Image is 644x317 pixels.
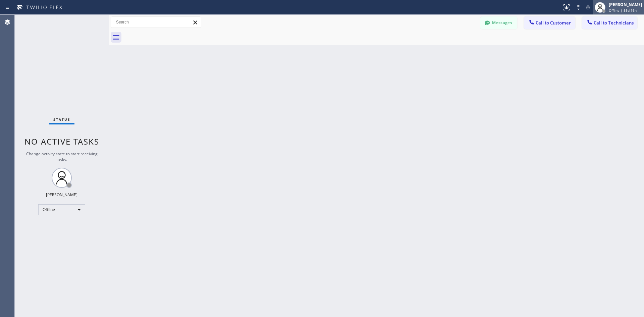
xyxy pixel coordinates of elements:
[524,16,575,29] button: Call to Customer
[26,151,98,162] span: Change activity state to start receiving tasks.
[24,136,99,147] span: No active tasks
[609,8,637,13] span: Offline | 55d 16h
[609,2,642,7] div: [PERSON_NAME]
[46,192,77,198] div: [PERSON_NAME]
[53,117,70,122] span: Status
[582,16,637,29] button: Call to Technicians
[38,204,85,215] div: Offline
[480,16,517,29] button: Messages
[594,20,634,26] span: Call to Technicians
[583,3,593,12] button: Mute
[536,20,571,26] span: Call to Customer
[111,17,201,28] input: Search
